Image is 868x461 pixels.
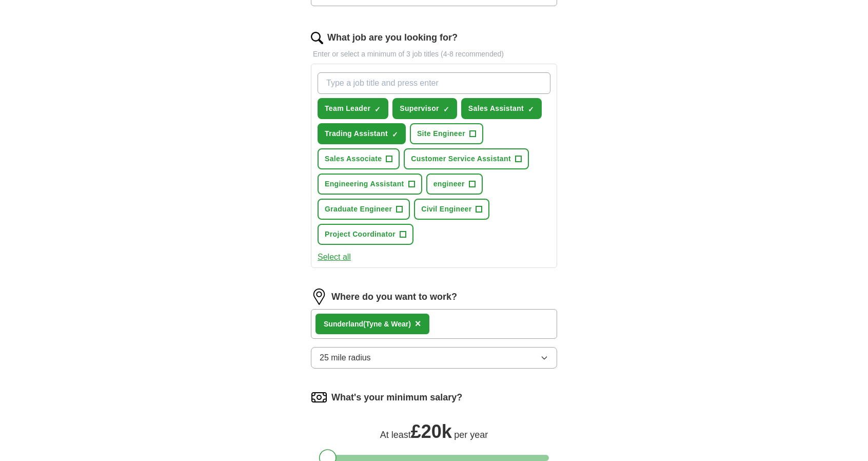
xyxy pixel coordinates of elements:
[426,174,483,195] button: engineer
[311,289,327,305] img: location.png
[325,204,392,215] span: Graduate Engineer
[311,49,557,60] p: Enter or select a minimum of 3 job titles (4-8 recommended)
[325,128,388,139] span: Trading Assistant
[468,103,524,114] span: Sales Assistant
[318,251,351,263] button: Select all
[324,319,411,330] div: nd
[318,98,388,119] button: Team Leader✓
[320,352,371,364] span: 25 mile radius
[318,72,550,94] input: Type a job title and press enter
[318,123,406,144] button: Trading Assistant✓
[415,318,421,329] span: ×
[374,105,381,113] span: ✓
[443,105,449,113] span: ✓
[392,98,457,119] button: Supervisor✓
[414,199,489,220] button: Civil Engineer
[411,153,511,164] span: Customer Service Assistant
[392,130,398,139] span: ✓
[454,430,488,440] span: per year
[415,316,421,332] button: ×
[331,290,457,304] label: Where do you want to work?
[411,421,452,442] span: £ 20k
[325,103,370,114] span: Team Leader
[461,98,542,119] button: Sales Assistant✓
[327,31,458,45] label: What job are you looking for?
[325,179,404,189] span: Engineering Assistant
[325,229,396,240] span: Project Coordinator
[404,148,529,169] button: Customer Service Assistant
[318,199,410,220] button: Graduate Engineer
[380,430,411,440] span: At least
[318,148,400,169] button: Sales Associate
[331,391,462,405] label: What's your minimum salary?
[400,103,439,114] span: Supervisor
[417,128,465,139] span: Site Engineer
[324,320,354,328] strong: Sunderla
[311,389,327,406] img: salary.png
[528,105,534,113] span: ✓
[410,123,483,144] button: Site Engineer
[433,179,465,189] span: engineer
[318,174,422,195] button: Engineering Assistant
[311,347,557,369] button: 25 mile radius
[311,32,323,44] img: search.png
[318,224,413,245] button: Project Coordinator
[363,320,411,328] span: (Tyne & Wear)
[421,204,471,215] span: Civil Engineer
[325,153,382,164] span: Sales Associate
